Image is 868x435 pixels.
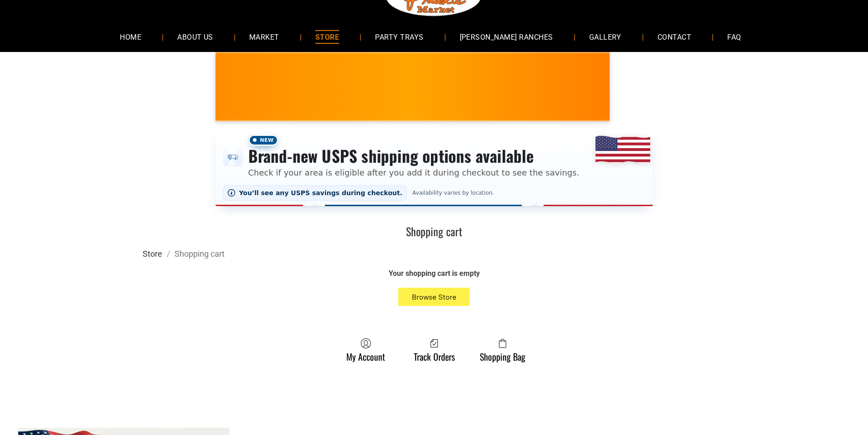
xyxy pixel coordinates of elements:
h3: Brand-new USPS shipping options available [248,146,580,166]
div: Shipping options announcement [216,129,653,206]
a: Shopping Bag [475,338,530,362]
a: Store [143,249,162,259]
p: Check if your area is eligible after you add it during checkout to see the savings. [248,166,580,179]
span: You’ll see any USPS savings during checkout. [239,189,403,197]
span: / [162,249,175,259]
a: MARKET [236,25,293,49]
span: New [248,135,278,146]
a: GALLERY [575,25,635,49]
a: My Account [342,338,390,362]
button: Browse Store [398,288,470,306]
span: Availability varies by location. [411,190,496,196]
a: Shopping cart [175,249,225,259]
a: STORE [302,25,353,49]
a: CONTACT [644,25,705,49]
div: Your shopping cart is empty [270,269,598,279]
a: FAQ [714,25,755,49]
a: PARTY TRAYS [361,25,437,49]
a: ABOUT US [164,25,227,49]
h1: Shopping cart [143,224,726,238]
a: [PERSON_NAME] RANCHES [446,25,567,49]
span: [PERSON_NAME] MARKET [559,93,738,108]
a: Track Orders [409,338,459,362]
a: HOME [106,25,155,49]
div: Breadcrumbs [143,248,726,259]
span: Browse Store [412,293,457,301]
